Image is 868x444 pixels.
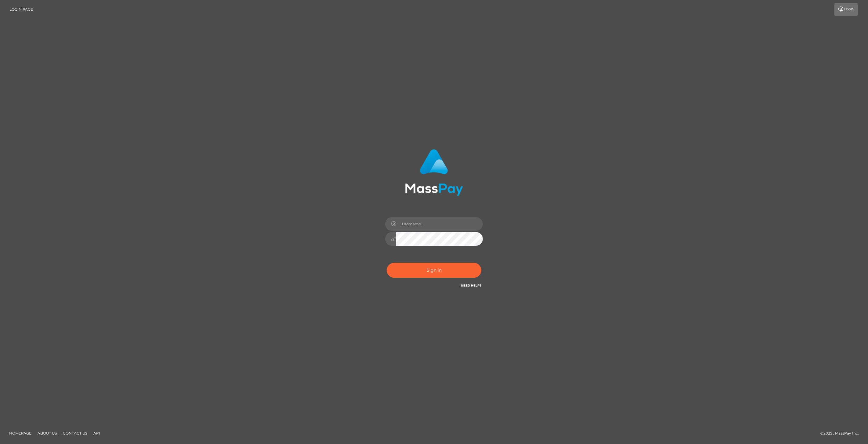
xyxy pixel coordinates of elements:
button: Sign in [387,263,481,278]
a: About Us [35,428,59,438]
a: Need Help? [461,284,481,287]
a: Login Page [9,3,33,16]
input: Username... [396,217,483,231]
div: © 2025 , MassPay Inc. [820,430,863,437]
a: API [91,428,103,438]
a: Homepage [7,428,34,438]
a: Login [834,3,858,16]
a: Contact Us [60,428,90,438]
img: MassPay Login [405,149,463,196]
